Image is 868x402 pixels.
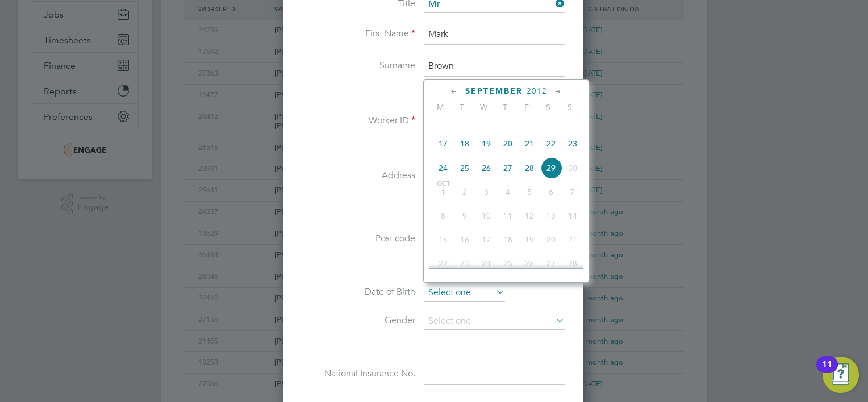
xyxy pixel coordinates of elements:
span: T [451,102,473,112]
button: Open Resource Center, 11 new notifications [823,357,859,393]
span: 28 [519,157,540,179]
span: 26 [475,157,497,179]
span: 2 [454,181,475,203]
span: 5 [519,181,540,203]
span: 4 [497,181,519,203]
span: 20 [497,133,519,154]
span: F [516,102,537,112]
label: National Insurance No. [302,368,415,380]
span: 13 [540,205,562,227]
span: 30 [562,157,583,179]
span: 23 [454,253,475,274]
span: 6 [540,181,562,203]
label: Post code [302,233,415,245]
span: 2012 [527,86,547,96]
label: Gender [302,315,415,326]
input: Select one [424,313,565,330]
span: 16 [454,229,475,250]
span: S [559,102,581,112]
label: Worker ID [302,115,415,127]
span: M [429,102,451,112]
span: S [537,102,559,112]
span: 20 [540,229,562,250]
span: 27 [540,253,562,274]
span: 17 [475,229,497,250]
span: 25 [454,157,475,179]
div: 11 [822,365,832,379]
span: 21 [519,133,540,154]
span: W [473,102,494,112]
span: 26 [519,253,540,274]
input: Select one [424,284,505,301]
span: 19 [519,229,540,250]
span: 19 [475,133,497,154]
span: 8 [432,205,454,227]
span: 17 [432,133,454,154]
label: Address [302,170,415,182]
span: 15 [432,229,454,250]
label: Surname [302,60,415,72]
span: 27 [497,157,519,179]
span: 24 [432,157,454,179]
span: 18 [454,133,475,154]
span: September [465,86,523,96]
span: 11 [497,205,519,227]
span: 25 [497,253,519,274]
span: 12 [519,205,540,227]
span: 21 [562,229,583,250]
span: 23 [562,133,583,154]
span: 1 [432,181,454,203]
label: Date of Birth [302,286,415,298]
span: Oct [432,181,454,187]
span: 28 [562,253,583,274]
span: 22 [540,133,562,154]
span: 10 [475,205,497,227]
label: First Name [302,28,415,40]
span: 14 [562,205,583,227]
span: 7 [562,181,583,203]
span: 24 [475,253,497,274]
span: 3 [475,181,497,203]
span: 22 [432,253,454,274]
span: 9 [454,205,475,227]
span: 18 [497,229,519,250]
span: T [494,102,516,112]
span: 29 [540,157,562,179]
